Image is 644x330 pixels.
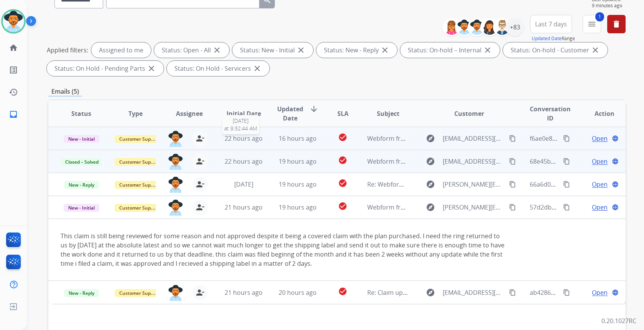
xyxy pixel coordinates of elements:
[9,43,18,52] mat-icon: home
[224,117,257,125] span: [DATE]
[154,42,229,58] div: Status: Open - All
[612,20,621,29] mat-icon: delete
[367,180,599,189] span: Re: Webform from [PERSON_NAME][EMAIL_ADDRESS][DOMAIN_NAME] on [DATE]
[591,46,600,55] mat-icon: close
[443,288,504,297] span: [EMAIL_ADDRESS][DOMAIN_NAME]
[426,203,435,212] mat-icon: explore
[195,134,205,143] mat-icon: person_remove
[212,46,222,55] mat-icon: close
[509,289,516,296] mat-icon: content_copy
[277,104,303,123] span: Updated Date
[9,88,18,97] mat-icon: history
[168,131,183,147] img: agent-avatar
[563,181,570,188] mat-icon: content_copy
[9,65,18,75] mat-icon: list_alt
[454,109,484,118] span: Customer
[296,46,306,55] mat-icon: close
[377,109,399,118] span: Subject
[426,288,435,297] mat-icon: explore
[592,203,608,212] span: Open
[509,181,516,188] mat-icon: content_copy
[595,12,604,21] span: 1
[168,154,183,170] img: agent-avatar
[592,157,608,166] span: Open
[195,180,205,189] mat-icon: person_remove
[61,158,103,166] span: Closed – Solved
[115,289,164,297] span: Customer Support
[583,15,601,33] button: 1
[612,204,619,211] mat-icon: language
[563,204,570,211] mat-icon: content_copy
[612,289,619,296] mat-icon: language
[612,158,619,165] mat-icon: language
[91,42,151,58] div: Assigned to me
[612,135,619,142] mat-icon: language
[532,35,575,42] span: Range
[338,202,347,211] mat-icon: check_circle
[601,316,636,325] p: 0.20.1027RC
[338,287,347,296] mat-icon: check_circle
[367,288,416,297] span: Re: Claim update
[168,177,183,193] img: agent-avatar
[426,157,435,166] mat-icon: explore
[509,158,516,165] mat-icon: content_copy
[224,125,257,132] span: at 9:32:44 AM
[48,87,82,96] p: Emails (5)
[572,100,626,127] th: Action
[61,231,505,268] div: This claim is still being reviewed for some reason and not approved despite it being a covered cl...
[64,204,99,212] span: New - Initial
[426,134,435,143] mat-icon: explore
[3,11,24,32] img: avatar
[115,158,164,166] span: Customer Support
[443,203,504,212] span: [PERSON_NAME][EMAIL_ADDRESS][PERSON_NAME][DOMAIN_NAME]
[563,289,570,296] mat-icon: content_copy
[47,61,164,76] div: Status: On Hold - Pending Parts
[503,42,608,58] div: Status: On-hold - Customer
[115,181,164,189] span: Customer Support
[483,46,492,55] mat-icon: close
[115,204,164,212] span: Customer Support
[338,156,347,165] mat-icon: check_circle
[147,64,156,73] mat-icon: close
[592,180,608,189] span: Open
[530,15,572,33] button: Last 7 days
[509,204,516,211] mat-icon: content_copy
[509,135,516,142] mat-icon: content_copy
[9,110,18,119] mat-icon: inbox
[279,203,317,211] span: 19 hours ago
[535,23,567,26] span: Last 7 days
[367,203,636,211] span: Webform from [PERSON_NAME][EMAIL_ADDRESS][PERSON_NAME][DOMAIN_NAME] on [DATE]
[168,200,183,216] img: agent-avatar
[443,180,504,189] span: [PERSON_NAME][EMAIL_ADDRESS][DOMAIN_NAME]
[168,285,183,301] img: agent-avatar
[195,203,205,212] mat-icon: person_remove
[225,288,263,297] span: 21 hours ago
[316,42,397,58] div: Status: New - Reply
[563,158,570,165] mat-icon: content_copy
[506,18,524,36] div: +83
[592,288,608,297] span: Open
[279,157,317,166] span: 19 hours ago
[47,46,88,55] p: Applied filters:
[309,104,319,114] mat-icon: arrow_downward
[225,134,263,143] span: 22 hours ago
[587,20,596,29] mat-icon: menu
[253,64,262,73] mat-icon: close
[367,157,588,166] span: Webform from [PERSON_NAME][EMAIL_ADDRESS][DOMAIN_NAME] on [DATE]
[195,288,205,297] mat-icon: person_remove
[71,109,91,118] span: Status
[64,289,99,297] span: New - Reply
[532,36,562,42] button: Updated Date
[279,134,317,143] span: 16 hours ago
[279,180,317,189] span: 19 hours ago
[64,181,99,189] span: New - Reply
[167,61,269,76] div: Status: On Hold - Servicers
[128,109,143,118] span: Type
[592,134,608,143] span: Open
[612,181,619,188] mat-icon: language
[234,180,253,189] span: [DATE]
[115,135,164,143] span: Customer Support
[338,133,347,142] mat-icon: check_circle
[232,42,313,58] div: Status: New - Initial
[227,109,261,118] span: Initial Date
